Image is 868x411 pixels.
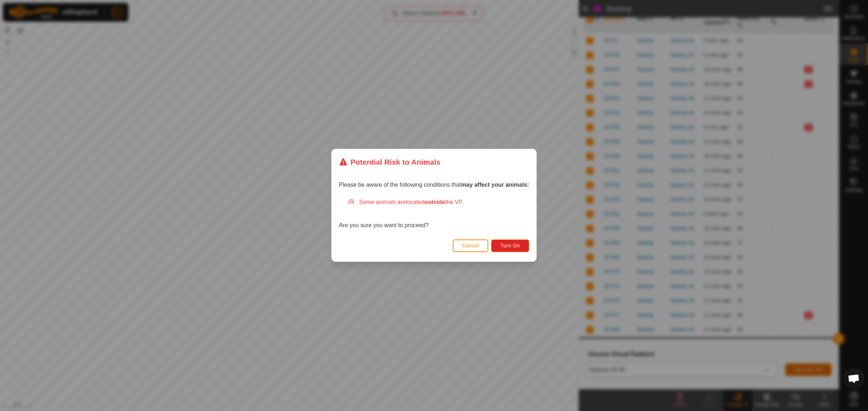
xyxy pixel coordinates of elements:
[501,243,520,249] span: Turn On
[348,198,529,207] div: Some animals are
[462,243,479,249] span: Cancel
[453,239,489,252] button: Cancel
[425,199,445,205] strong: outside
[406,199,463,205] span: located the VP.
[461,182,529,188] strong: may affect your animals:
[339,156,441,168] div: Potential Risk to Animals
[339,182,529,188] span: Please be aware of the following conditions that
[492,239,529,252] button: Turn On
[339,198,529,230] div: Are you sure you want to proceed?
[843,368,865,389] a: Open chat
